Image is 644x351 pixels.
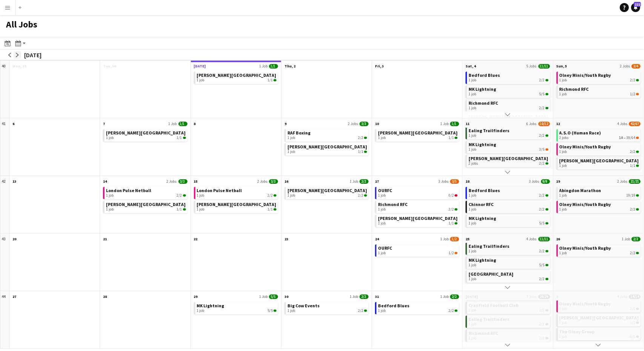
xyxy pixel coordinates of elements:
[183,208,186,211] span: 1/1
[378,244,458,255] a: OURFC1 job1/2
[269,64,278,69] span: 1/1
[559,301,611,307] span: Olney Minis/Youth Rugby
[378,193,386,198] span: 1 job
[375,179,379,184] span: 17
[539,106,545,110] span: 2/2
[274,310,277,312] span: 5/5
[378,136,386,140] span: 1 job
[364,151,367,153] span: 1/1
[630,320,635,325] span: 1/1
[450,179,459,184] span: 3/5
[194,64,206,69] span: [DATE]
[177,207,182,212] span: 1/1
[469,270,548,281] a: [GEOGRAPHIC_DATA]1 job2/2
[24,51,41,59] div: [DATE]
[466,237,469,241] span: 25
[469,330,548,340] a: Richmond RFC1 job2/2
[539,249,545,253] span: 2/2
[106,129,186,140] a: [PERSON_NAME][GEOGRAPHIC_DATA]1 job1/1
[469,86,496,92] span: MK Lightning
[469,316,509,322] span: Ealing Trailfinders
[469,263,476,267] span: 1 job
[559,150,567,154] span: 1 job
[469,256,548,267] a: MK Lightning1 job5/5
[630,163,635,168] span: 1/1
[559,328,639,339] a: The Olney Group1 job6/6
[449,136,454,140] span: 1/1
[469,147,476,152] span: 1 job
[12,64,26,69] span: Mon, 29
[636,308,639,310] span: 2/2
[284,121,286,126] span: 9
[469,277,476,281] span: 1 job
[378,130,458,136] span: Stowe School
[559,130,601,136] span: A.S.O (Human Race)
[257,179,267,184] span: 2 Jobs
[267,308,273,313] span: 5/5
[559,188,601,193] span: Abingdon Marathon
[287,302,367,313] a: Big Cow Events1 job2/2
[197,303,224,308] span: MK Lightning
[103,237,107,241] span: 21
[636,194,639,197] span: 19/19
[634,2,641,7] span: 222
[358,136,363,140] span: 2/2
[449,308,454,313] span: 2/2
[559,144,611,150] span: Olney Minis/Youth Rugby
[106,193,114,198] span: 1 job
[12,237,16,241] span: 20
[267,193,273,198] span: 2/2
[103,64,116,69] span: Tue, 30
[539,193,545,198] span: 2/2
[630,150,635,154] span: 2/2
[636,165,639,167] span: 1/1
[378,303,409,308] span: Bedford Blues
[378,221,386,226] span: 1 job
[527,64,537,69] span: 5 Jobs
[287,308,295,313] span: 1 job
[546,278,549,280] span: 2/2
[559,300,639,311] a: Olney Minis/Youth Rugby1 job2/2
[469,207,476,212] span: 1 job
[469,92,476,96] span: 1 job
[358,308,363,313] span: 2/2
[559,158,639,163] span: Stowe School
[364,137,367,139] span: 2/2
[636,208,639,211] span: 2/2
[103,121,105,126] span: 7
[375,237,379,241] span: 24
[559,245,611,251] span: Olney Minis/Youth Rugby
[269,179,278,184] span: 3/3
[632,64,641,69] span: 3/4
[469,243,548,253] a: Ealing Trailfinders1 job2/2
[197,201,277,212] a: [PERSON_NAME][GEOGRAPHIC_DATA]1 job1/1
[559,334,567,339] span: 1 job
[287,193,295,198] span: 1 job
[378,215,458,221] span: Stowe School
[287,303,320,308] span: Big Cow Events
[106,130,186,136] span: Stowe School
[559,329,595,334] span: The Olney Group
[12,294,16,299] span: 27
[630,78,635,82] span: 2/2
[378,201,458,212] a: Richmond RFC1 job2/2
[617,121,627,126] span: 4 Jobs
[194,294,198,299] span: 29
[546,93,549,95] span: 5/5
[450,295,459,299] span: 2/2
[469,72,548,82] a: Bedford Blues1 job2/2
[559,72,611,78] span: Olney Minis/Youth Rugby
[469,85,548,96] a: MK Lightning1 job5/5
[287,129,367,140] a: RAF Boxing1 job2/2
[538,64,550,69] span: 11/11
[267,78,273,82] span: 1/1
[197,193,204,198] span: 1 job
[455,310,458,312] span: 2/2
[636,93,639,95] span: 1/2
[469,330,498,336] span: Richmond RFC
[469,221,476,226] span: 1 job
[626,136,635,140] span: 39/64
[440,237,449,241] span: 1 Job
[103,294,107,299] span: 28
[197,78,204,82] span: 1 job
